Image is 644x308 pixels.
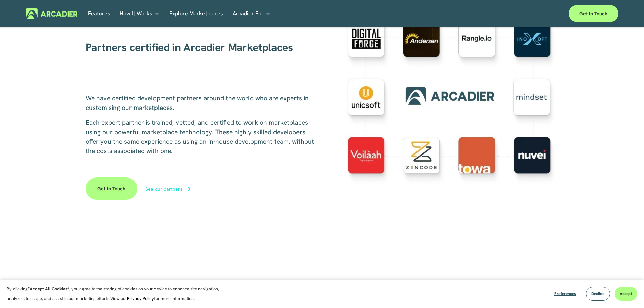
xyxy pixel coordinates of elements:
[233,9,264,18] span: Arcadier For
[88,8,110,19] a: Features
[86,94,310,112] span: We have certified development partners around the world who are experts in customising our market...
[120,8,160,19] a: folder dropdown
[127,295,154,301] a: Privacy Policy
[554,291,576,297] span: Preferences
[86,118,316,155] span: Each expert partner is trained, vetted, and certified to work on marketplaces using our powerful ...
[120,9,152,18] span: How It Works
[569,5,618,22] a: Get in touch
[233,8,271,19] a: folder dropdown
[169,8,223,19] a: Explore Marketplaces
[145,187,183,191] div: See our partners
[586,287,610,301] button: Decline
[145,184,218,193] a: See our partners
[26,8,77,19] img: Arcadier
[591,291,604,297] span: Decline
[549,287,581,301] button: Preferences
[86,177,137,200] a: Get in touch
[86,40,293,54] span: Partners certified in Arcadier Marketplaces
[610,276,644,308] iframe: Chat Widget
[7,284,226,303] p: By clicking , you agree to the storing of cookies on your device to enhance site navigation, anal...
[28,286,69,292] strong: “Accept All Cookies”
